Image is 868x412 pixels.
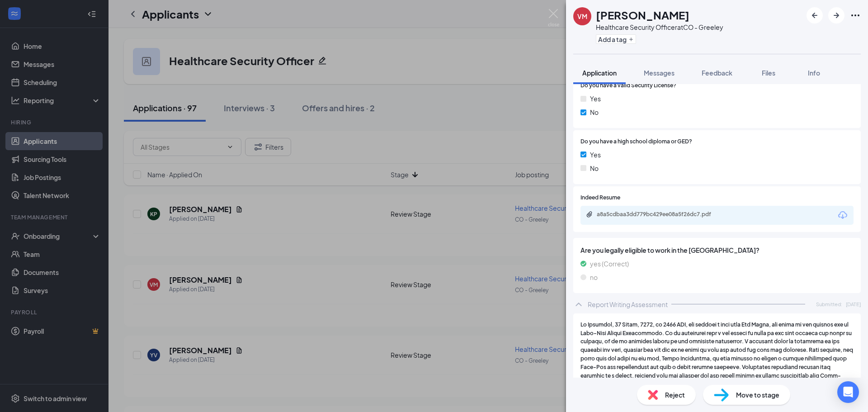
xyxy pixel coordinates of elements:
div: VM [577,12,587,21]
span: No [590,163,599,173]
span: yes (Correct) [590,259,629,269]
div: Report Writing Assessment [588,300,668,309]
svg: ArrowLeftNew [809,10,820,21]
span: Info [808,69,820,77]
span: Application [582,69,617,77]
span: Reject [665,390,685,400]
svg: ChevronUp [573,299,584,310]
button: ArrowRight [828,7,844,24]
svg: Plus [628,37,634,42]
button: ArrowLeftNew [807,7,823,24]
span: [DATE] [846,300,861,308]
div: Healthcare Security Officer at CO - Greeley [596,23,723,32]
span: Indeed Resume [580,194,620,202]
span: Files [762,69,775,77]
span: Do you have a high school diploma or GED? [580,137,692,146]
svg: Paperclip [586,211,593,218]
svg: Ellipses [850,10,861,21]
svg: ArrowRight [831,10,842,21]
span: Move to stage [736,390,779,400]
div: a8a5cdbaa3dd779bc429ee08a5f26dc7.pdf [597,211,723,218]
span: Messages [644,69,675,77]
a: Paperclipa8a5cdbaa3dd779bc429ee08a5f26dc7.pdf [586,211,732,219]
div: Open Intercom Messenger [837,381,859,403]
span: no [590,272,598,282]
span: Feedback [702,69,732,77]
span: Yes [590,94,601,104]
h1: [PERSON_NAME] [596,7,689,23]
span: Do you have a valid Security License? [580,81,676,90]
svg: Download [837,210,848,221]
span: Submitted: [816,300,842,308]
span: No [590,107,599,117]
span: Are you legally eligible to work in the [GEOGRAPHIC_DATA]? [580,245,854,255]
button: PlusAdd a tag [596,34,636,44]
span: Yes [590,150,601,160]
